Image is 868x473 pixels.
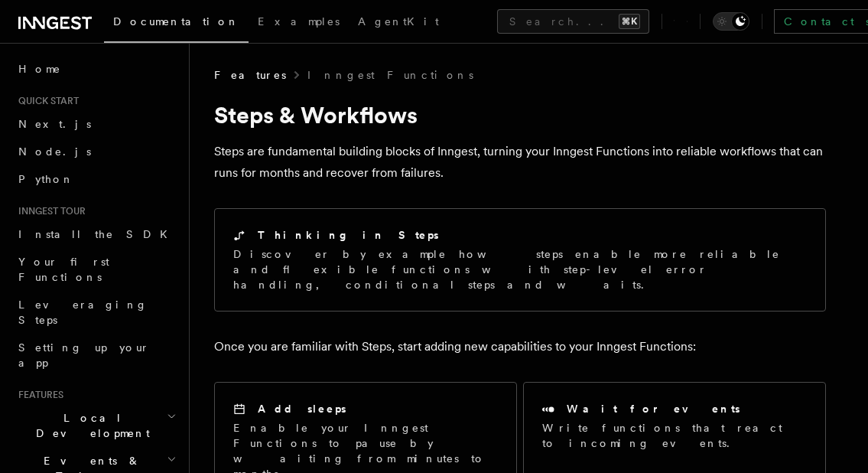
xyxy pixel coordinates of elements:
a: Next.js [12,110,180,138]
a: Install the SDK [12,220,180,248]
span: Documentation [113,15,239,28]
p: Discover by example how steps enable more reliable and flexible functions with step-level error h... [233,246,807,292]
h2: Wait for events [567,401,740,416]
span: Next.js [18,118,91,130]
span: Features [12,389,63,401]
span: Leveraging Steps [18,298,148,326]
span: Home [18,61,61,77]
a: Home [12,55,180,83]
h1: Steps & Workflows [214,101,826,129]
a: Python [12,165,180,193]
span: Local Development [12,410,167,441]
span: Setting up your app [18,341,150,369]
span: Features [214,67,286,83]
span: Examples [258,15,340,28]
kbd: ⌘K [619,14,640,29]
a: Examples [249,5,349,41]
span: Inngest tour [12,205,86,217]
p: Steps are fundamental building blocks of Inngest, turning your Inngest Functions into reliable wo... [214,141,826,184]
h2: Thinking in Steps [258,227,439,243]
a: Thinking in StepsDiscover by example how steps enable more reliable and flexible functions with s... [214,208,826,312]
a: Your first Functions [12,248,180,291]
p: Write functions that react to incoming events. [542,420,807,451]
a: Inngest Functions [307,67,473,83]
span: Quick start [12,95,79,107]
span: AgentKit [358,15,439,28]
button: Local Development [12,404,180,447]
p: Once you are familiar with Steps, start adding new capabilities to your Inngest Functions: [214,336,826,357]
span: Python [18,173,74,185]
span: Node.js [18,145,91,158]
span: Install the SDK [18,228,177,240]
a: Setting up your app [12,334,180,377]
h2: Add sleeps [258,401,346,416]
span: Your first Functions [18,256,109,283]
a: Documentation [104,5,249,43]
button: Search...⌘K [497,9,649,34]
button: Toggle dark mode [713,12,749,31]
a: Node.js [12,138,180,165]
a: AgentKit [349,5,448,41]
a: Leveraging Steps [12,291,180,334]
